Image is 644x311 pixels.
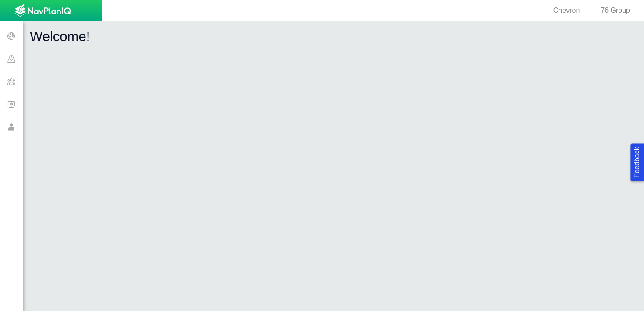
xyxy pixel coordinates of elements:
[30,28,637,46] h1: Welcome!
[590,6,633,16] div: 76 Group
[553,7,580,14] span: Chevron
[630,143,644,181] button: Feedback
[601,7,630,14] span: 76 Group
[14,4,71,18] img: UrbanGroupSolutionsTheme$USG_Images$logo.png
